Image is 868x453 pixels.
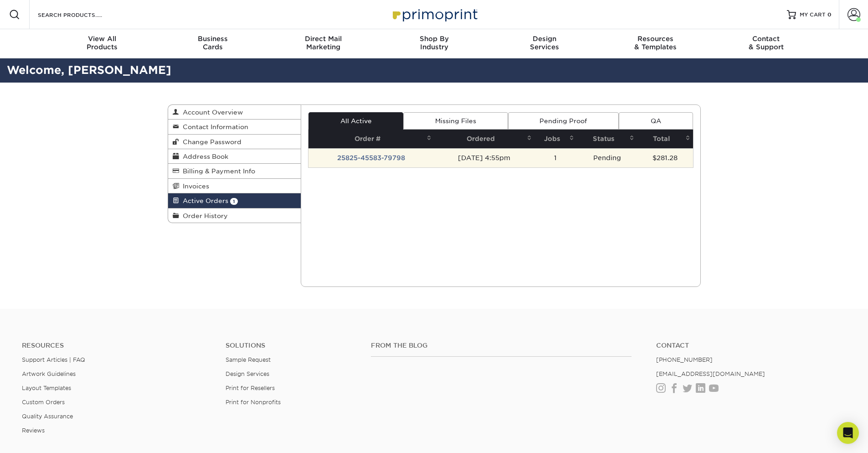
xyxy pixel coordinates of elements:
[600,29,711,58] a: Resources& Templates
[489,29,600,58] a: DesignServices
[226,370,269,377] a: Design Services
[179,153,228,160] span: Address Book
[371,342,632,349] h4: From the Blog
[47,35,158,51] div: Products
[168,164,301,178] a: Billing & Payment Info
[179,197,228,204] span: Active Orders
[22,399,65,406] a: Custom Orders
[308,148,434,167] td: 25825-45583-79798
[230,198,238,205] span: 1
[179,212,228,219] span: Order History
[637,130,693,148] th: Total
[22,385,71,391] a: Layout Templates
[379,35,489,51] div: Industry
[179,109,243,116] span: Account Overview
[534,148,577,167] td: 1
[2,425,77,450] iframe: Google Customer Reviews
[226,399,281,406] a: Print for Nonprofits
[711,29,822,58] a: Contact& Support
[226,342,357,349] h4: Solutions
[379,29,489,58] a: Shop ByIndustry
[827,11,832,18] span: 0
[656,342,846,349] a: Contact
[268,35,379,43] span: Direct Mail
[600,35,711,51] div: & Templates
[179,182,209,190] span: Invoices
[226,385,275,391] a: Print for Resellers
[308,112,403,130] a: All Active
[47,35,158,43] span: View All
[168,149,301,164] a: Address Book
[489,35,600,43] span: Design
[268,35,379,51] div: Marketing
[656,356,713,363] a: [PHONE_NUMBER]
[268,29,379,58] a: Direct MailMarketing
[711,35,822,43] span: Contact
[168,135,301,149] a: Change Password
[637,148,693,167] td: $281.28
[22,356,85,363] a: Support Articles | FAQ
[577,130,637,148] th: Status
[168,179,301,193] a: Invoices
[179,167,255,175] span: Billing & Payment Info
[22,413,73,420] a: Quality Assurance
[179,138,241,146] span: Change Password
[308,130,434,148] th: Order #
[600,35,711,43] span: Resources
[711,35,822,51] div: & Support
[619,112,693,130] a: QA
[534,130,577,148] th: Jobs
[577,148,637,167] td: Pending
[508,112,619,130] a: Pending Proof
[800,11,826,19] span: MY CART
[179,123,248,130] span: Contact Information
[434,130,534,148] th: Ordered
[157,35,268,43] span: Business
[157,35,268,51] div: Cards
[168,208,301,223] a: Order History
[837,422,859,444] div: Open Intercom Messenger
[157,29,268,58] a: BusinessCards
[168,193,301,208] a: Active Orders 1
[656,370,765,377] a: [EMAIL_ADDRESS][DOMAIN_NAME]
[434,148,534,167] td: [DATE] 4:55pm
[22,342,212,349] h4: Resources
[22,370,76,377] a: Artwork Guidelines
[379,35,489,43] span: Shop By
[168,105,301,120] a: Account Overview
[226,356,271,363] a: Sample Request
[403,112,508,130] a: Missing Files
[489,35,600,51] div: Services
[389,5,480,24] img: Primoprint
[168,120,301,134] a: Contact Information
[47,29,158,58] a: View AllProducts
[37,9,126,20] input: SEARCH PRODUCTS.....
